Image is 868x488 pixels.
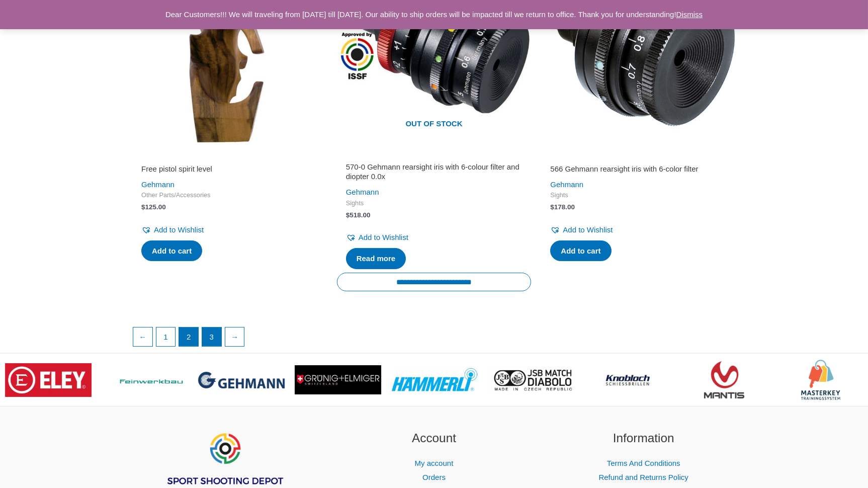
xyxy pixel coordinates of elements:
img: brand logo [5,363,92,397]
h2: Information [551,429,736,448]
a: Gehmann [346,188,379,196]
a: → [225,328,244,347]
span: Add to Wishlist [359,233,408,241]
h2: Free pistol spirit level [141,164,318,174]
a: Gehmann [550,180,583,189]
a: Add to Wishlist [346,230,408,245]
a: Read more about “570-0 Gehmann rearsight iris with 6-colour filter and diopter 0.0x” [346,248,406,269]
span: Other Parts/Accessories [141,191,318,200]
nav: Product Pagination [132,327,736,352]
span: $ [346,211,350,219]
iframe: Customer reviews powered by Trustpilot [346,150,523,162]
a: Add to Wishlist [141,223,204,237]
a: Terms And Conditions [607,459,680,467]
a: Add to Wishlist [550,223,613,237]
span: Sights [550,191,727,200]
a: 570-0 Gehmann rearsight iris with 6-colour filter and diopter 0.0x [346,162,523,186]
a: Page 3 [202,328,221,347]
span: $ [550,203,554,211]
span: Page 2 [179,328,198,347]
span: $ [141,203,145,211]
a: Add to cart: “566 Gehmann rearsight iris with 6-color filter” [550,240,611,262]
a: Refund and Returns Policy [598,473,688,481]
span: Add to Wishlist [154,225,204,234]
a: Dismiss [676,10,703,19]
h2: Account [342,429,527,448]
iframe: Customer reviews powered by Trustpilot [550,150,727,162]
iframe: Customer reviews powered by Trustpilot [141,150,318,162]
a: Page 1 [156,328,176,347]
h2: 566 Gehmann rearsight iris with 6-color filter [550,164,727,174]
a: Gehmann [141,180,175,189]
a: Add to cart: “Free pistol spirit level” [141,240,202,262]
a: Orders [422,473,446,481]
h2: 570-0 Gehmann rearsight iris with 6-colour filter and diopter 0.0x [346,162,523,182]
bdi: 125.00 [141,203,166,211]
bdi: 178.00 [550,203,575,211]
a: Free pistol spirit level [141,164,318,178]
a: My account [415,459,454,467]
a: 566 Gehmann rearsight iris with 6-color filter [550,164,727,178]
span: Sights [346,199,523,208]
span: Out of stock [344,113,524,136]
bdi: 518.00 [346,211,371,219]
span: Add to Wishlist [563,225,613,234]
a: ← [133,328,152,347]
